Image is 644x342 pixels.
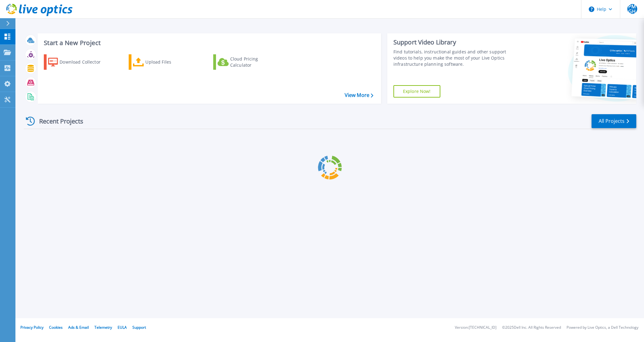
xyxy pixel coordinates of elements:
[44,54,113,70] a: Download Collector
[393,38,521,46] div: Support Video Library
[592,114,636,128] a: All Projects
[345,92,373,98] a: View More
[455,326,497,330] li: Version: [TECHNICAL_ID]
[20,325,44,330] a: Privacy Policy
[213,54,282,70] a: Cloud Pricing Calculator
[49,325,63,330] a: Cookies
[393,49,521,67] div: Find tutorials, instructional guides and other support videos to help you make the most of your L...
[60,56,109,68] div: Download Collector
[94,325,112,330] a: Telemetry
[567,326,638,330] li: Powered by Live Optics, a Dell Technology
[132,325,146,330] a: Support
[129,54,197,70] a: Upload Files
[627,4,637,14] span: PMGH
[145,56,195,68] div: Upload Files
[68,325,89,330] a: Ads & Email
[393,85,440,98] a: Explore Now!
[44,40,373,46] h3: Start a New Project
[118,325,127,330] a: EULA
[230,56,280,68] div: Cloud Pricing Calculator
[24,114,92,129] div: Recent Projects
[502,326,561,330] li: © 2025 Dell Inc. All Rights Reserved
